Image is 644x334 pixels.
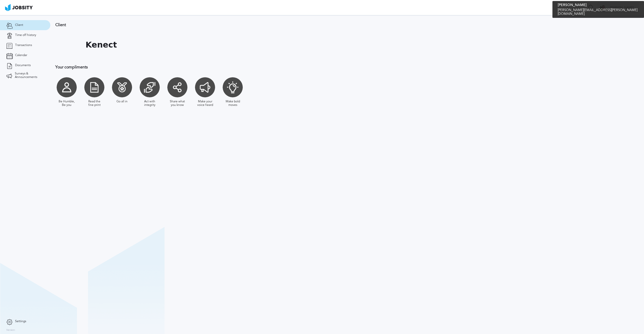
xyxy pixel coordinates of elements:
[15,72,44,79] span: Surveys & Announcements
[597,3,639,13] button: E[PERSON_NAME]
[116,100,128,103] div: Go all in
[608,6,636,10] span: [PERSON_NAME]
[15,23,23,27] span: Client
[196,100,214,107] div: Make your voice heard
[15,44,32,47] span: Transactions
[15,320,26,323] span: Settings
[55,23,328,27] h3: Client
[15,33,36,37] span: Time off history
[15,64,31,67] span: Documents
[15,54,27,57] span: Calendar
[5,4,33,11] img: ab4bad089aa723f57921c736e9817d99.png
[600,4,608,12] div: E
[141,100,158,107] div: Act with integrity
[6,329,16,332] label: Version:
[86,40,117,50] h1: Kenect
[224,100,242,107] div: Make bold moves
[58,100,75,107] div: Be Humble, Be you
[86,100,103,107] div: Read the fine print
[55,65,328,69] h3: Your compliments
[169,100,186,107] div: Share what you know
